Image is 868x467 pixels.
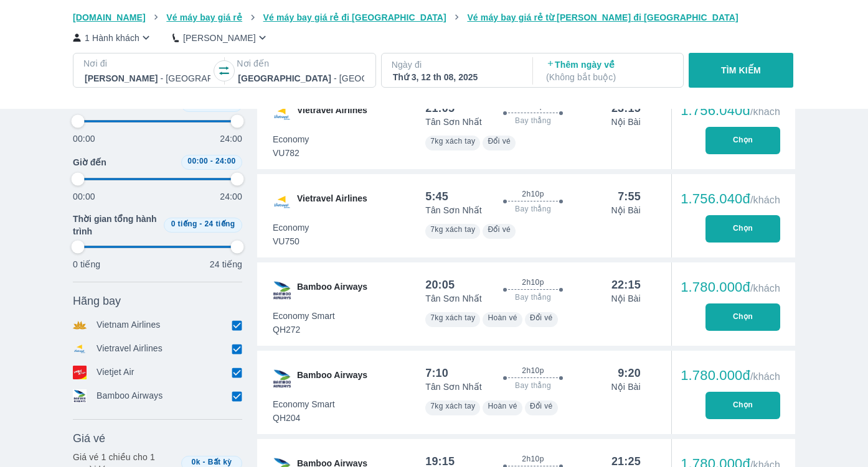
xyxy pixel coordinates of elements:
span: Vietravel Airlines [297,192,367,212]
div: 22:15 [611,277,641,292]
div: 1.780.000đ [681,368,780,383]
p: 0 tiếng [73,258,100,270]
span: Giá vé [73,431,105,446]
span: VU782 [273,147,309,159]
span: Đổi vé [488,137,511,146]
p: Tân Sơn Nhất [425,204,482,216]
div: 7:10 [425,366,448,381]
span: 24 tiếng [205,220,235,228]
span: 7kg xách tay [430,225,475,234]
span: Giờ đến [73,156,106,169]
span: 0k [192,458,200,466]
p: Tân Sơn Nhất [425,292,482,305]
span: Đổi vé [530,402,553,410]
p: Tân Sơn Nhất [425,116,482,128]
span: 2h10p [522,454,544,464]
span: - [203,458,205,466]
div: 7:55 [618,189,641,204]
span: 0 tiếng [171,220,197,228]
p: ( Không bắt buộc ) [546,71,672,83]
button: Chọn [705,127,780,154]
img: QH [272,280,292,300]
span: 7kg xách tay [430,402,475,410]
span: 7kg xách tay [430,313,475,322]
img: QH [272,369,292,389]
span: 00:00 [187,157,208,165]
span: Economy Smart [273,398,335,410]
span: Hãng bay [73,294,121,308]
span: Vé máy bay giá rẻ đi [GEOGRAPHIC_DATA] [263,12,446,22]
p: 24:00 [220,190,242,203]
p: Nơi đi [83,57,212,70]
img: VU [272,192,292,212]
p: 00:00 [73,190,95,203]
p: Vietjet Air [97,366,134,379]
p: 24:00 [220,132,242,145]
p: Nơi đến [237,57,365,70]
span: /khách [750,106,780,117]
button: TÌM KIẾM [689,53,793,88]
button: Chọn [705,392,780,419]
span: Economy [273,221,309,234]
div: 1.756.040đ [681,192,780,206]
span: Đổi vé [488,225,511,234]
p: 24 tiếng [210,258,242,270]
p: Nội Bài [611,204,640,216]
span: Hoàn vé [488,402,517,410]
p: [PERSON_NAME] [183,32,256,44]
span: VU750 [273,235,309,247]
span: QH272 [273,323,335,336]
span: Bamboo Airways [297,369,367,389]
span: [DOMAIN_NAME] [73,12,146,22]
span: Vé máy bay giá rẻ [166,12,242,22]
div: Thứ 3, 12 th 08, 2025 [393,71,519,83]
div: 1.756.040đ [681,103,780,118]
span: 2h10p [522,277,544,287]
span: Bamboo Airways [297,280,367,300]
button: [PERSON_NAME] [172,31,269,44]
span: - [199,220,202,228]
div: 9:20 [618,366,641,381]
img: VU [272,104,292,124]
span: Hoàn vé [488,313,517,322]
nav: breadcrumb [73,11,795,24]
span: 24:00 [215,157,236,165]
span: 2h10p [522,189,544,199]
p: 00:00 [73,132,95,145]
div: 5:45 [425,189,448,204]
button: 1 Hành khách [73,31,153,44]
p: Bamboo Airways [97,389,163,403]
span: Vé máy bay giá rẻ từ [PERSON_NAME] đi [GEOGRAPHIC_DATA] [467,12,738,22]
p: 1 Hành khách [85,32,139,44]
span: - [210,157,213,165]
p: Tân Sơn Nhất [425,381,482,393]
span: Bất kỳ [208,458,232,466]
span: /khách [750,283,780,294]
p: TÌM KIẾM [721,64,761,76]
div: 1.780.000đ [681,280,780,295]
button: Chọn [705,215,780,243]
span: Vietravel Airlines [297,104,367,124]
span: 2h10p [522,366,544,376]
p: Ngày đi [392,58,520,71]
span: Economy Smart [273,310,335,322]
p: Nội Bài [611,116,640,128]
span: /khách [750,371,780,382]
span: Thời gian tổng hành trình [73,213,159,238]
span: QH204 [273,412,335,424]
p: Nội Bài [611,381,640,393]
span: Đổi vé [530,313,553,322]
p: Vietnam Airlines [97,318,161,332]
span: 7kg xách tay [430,137,475,146]
span: /khách [750,195,780,205]
div: 20:05 [425,277,455,292]
p: Vietravel Airlines [97,342,163,356]
p: Nội Bài [611,292,640,305]
p: Thêm ngày về [546,58,672,83]
button: Chọn [705,303,780,331]
span: Economy [273,133,309,146]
